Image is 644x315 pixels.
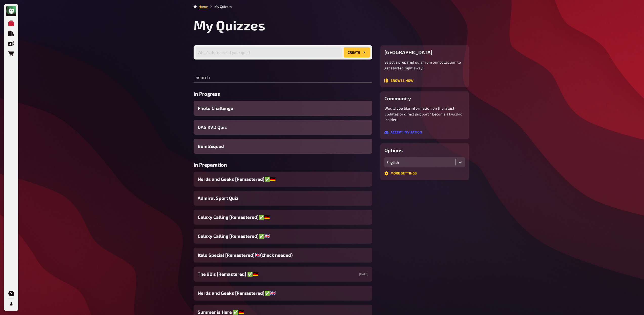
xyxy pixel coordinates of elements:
span: The 90's [Remastered] ✅​🇩🇪 [198,271,258,278]
p: Would you like information on the latest updates or direct support? Become a kwizkid insider! [384,105,465,123]
small: [DATE] [359,272,368,276]
a: Italo Special [Remastered]🇬🇧​(check needed) [194,248,372,263]
div: English [386,160,453,165]
input: What's the name of your quiz? [196,47,342,57]
span: Galaxy Calling [Remastered]✅​🇬🇧​ [198,233,270,240]
span: Italo Special [Remastered]🇬🇧​(check needed) [198,252,293,259]
span: DAS KVD Quiz [198,124,227,131]
span: Photo Challenge [198,105,233,112]
a: Photo Challenge [194,101,372,116]
a: DAS KVD Quiz [194,120,372,135]
a: Accept invitation [384,131,422,135]
a: Browse now [384,79,413,83]
span: Nerds and Geeks [Remastered]✅​🇩🇪 [198,176,276,183]
li: Home [199,4,208,9]
li: My Quizzes [208,4,232,9]
h3: Options [384,147,465,153]
a: Nerds and Geeks [Remastered]✅​🇩🇪 [194,172,372,187]
span: Nerds and Geeks [Remastered]✅​🇬🇧 [198,290,276,297]
button: create [344,47,370,57]
a: BombSquad [194,139,372,154]
a: Galaxy Calling [Remastered]✅​🇩🇪 [194,210,372,225]
button: More settings [384,171,417,175]
a: Admiral Sport Quiz [194,191,372,206]
h3: Community [384,95,465,101]
p: Select a prepared quiz from our collection to get started right away! [384,59,465,71]
a: Galaxy Calling [Remastered]✅​🇬🇧​ [194,229,372,244]
button: Accept invitation [384,130,422,134]
a: The 90's [Remastered] ✅​🇩🇪[DATE] [194,267,372,282]
h3: In Progress [194,91,372,97]
h3: In Preparation [194,162,372,168]
span: Admiral Sport Quiz [198,195,238,202]
button: Browse now [384,78,413,83]
h3: [GEOGRAPHIC_DATA] [384,49,465,55]
input: Search [194,73,372,83]
a: More settings [384,172,417,176]
span: Galaxy Calling [Remastered]✅​🇩🇪 [198,214,270,221]
span: BombSquad [198,143,224,150]
h1: My Quizzes [194,17,469,33]
a: Home [199,5,208,9]
a: Nerds and Geeks [Remastered]✅​🇬🇧 [194,286,372,301]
